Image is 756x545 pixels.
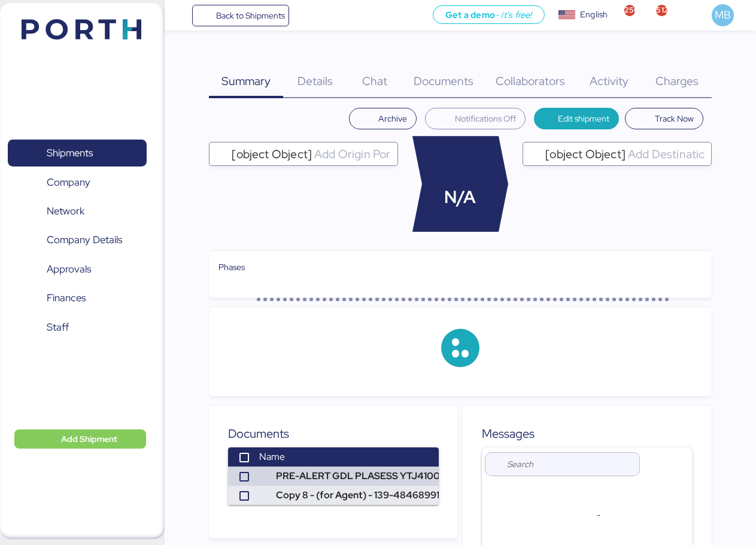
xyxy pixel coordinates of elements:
button: Edit shipment [534,108,620,129]
div: Messages [482,425,693,443]
div: English [580,8,608,21]
span: Details [297,73,333,89]
a: Staff [8,314,147,341]
a: Approvals [8,256,147,283]
span: Finances [47,289,86,307]
span: Approvals [47,261,91,278]
span: Staff [47,319,69,336]
button: Add Shipment [14,429,146,449]
span: Notifications Off [455,111,516,126]
span: Name [259,450,285,463]
a: Network [8,198,147,225]
span: Shipments [47,144,93,162]
a: Company [8,168,147,196]
span: Back to Shipments [216,8,285,23]
span: [object Object] [545,149,626,159]
span: Activity [590,73,629,89]
span: Summary [221,73,271,89]
span: Archive [378,111,407,126]
span: Company [47,174,90,191]
div: Phases [218,261,702,274]
td: PRE-ALERT GDL PLASESS YTJ41008163.pdf [254,467,489,486]
td: Copy 8 - (for Agent) - 139-48468991.PDF [254,486,489,505]
button: Notifications Off [425,108,526,129]
button: Archive [349,108,417,129]
span: Company Details [47,231,122,249]
input: [object Object] [626,147,706,161]
span: Add Shipment [61,432,117,446]
span: Chat [362,73,387,89]
button: Track Now [625,108,703,129]
span: [object Object] [232,149,312,159]
a: Back to Shipments [192,5,290,26]
a: Company Details [8,226,147,254]
span: Edit shipment [558,111,609,126]
div: Documents [228,425,439,443]
span: Track Now [655,111,694,126]
span: Collaborators [496,73,565,89]
span: Documents [414,73,473,89]
a: Finances [8,284,147,312]
button: Menu [172,5,192,26]
span: Charges [655,73,699,89]
input: [object Object] [312,147,393,161]
span: N/A [444,184,476,210]
span: Network [47,202,84,220]
a: Shipments [8,140,147,167]
input: Search [507,452,633,476]
span: MB [715,7,731,23]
